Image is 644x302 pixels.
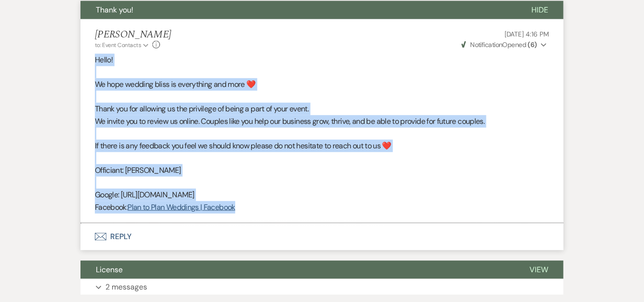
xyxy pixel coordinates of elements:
[127,202,235,212] a: Plan to Plan Weddings | Facebook
[80,279,563,295] button: 2 messages
[95,141,391,151] span: If there is any feedback you feel we should know please do not hesitate to reach out to us ❤️
[95,79,256,89] span: We hope wedding bliss is everything and more ❤️
[96,5,133,15] span: Thank you!
[95,29,171,41] h5: [PERSON_NAME]
[80,223,563,250] button: Reply
[461,40,537,49] span: Opened
[528,40,537,49] strong: ( 6 )
[105,281,147,293] p: 2 messages
[470,40,502,49] span: Notification
[531,5,548,15] span: Hide
[95,201,549,214] p: Facebook:
[80,261,514,279] button: License
[96,265,123,275] span: License
[529,265,548,275] span: View
[95,116,484,126] span: We invite you to review us online. Couples like you help our business grow, thrive, and be able t...
[95,41,150,49] button: to: Event Contacts
[514,261,563,279] button: View
[95,165,181,175] span: Officiant: [PERSON_NAME]
[460,40,549,50] button: NotificationOpened (6)
[95,55,113,65] span: Hello!
[516,1,563,19] button: Hide
[95,190,194,200] span: Google: [URL][DOMAIN_NAME]
[80,1,516,19] button: Thank you!
[505,30,549,38] span: [DATE] 4:16 PM
[95,104,309,114] span: Thank you for allowing us the privilege of being a part of your event.
[95,41,141,49] span: to: Event Contacts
